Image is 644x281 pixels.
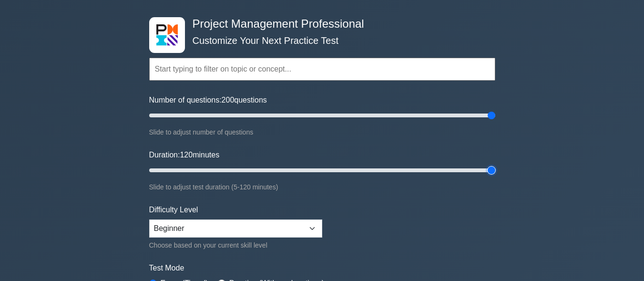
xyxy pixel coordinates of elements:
h4: Project Management Professional [189,17,449,31]
input: Start typing to filter on topic or concept... [149,58,495,81]
label: Difficulty Level [149,204,198,216]
span: 120 [180,151,193,159]
div: Slide to adjust number of questions [149,126,495,138]
label: Duration: minutes [149,149,220,161]
label: Number of questions: questions [149,94,267,106]
div: Slide to adjust test duration (5-120 minutes) [149,181,495,193]
span: 200 [222,96,235,104]
label: Test Mode [149,262,495,274]
div: Choose based on your current skill level [149,239,322,251]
